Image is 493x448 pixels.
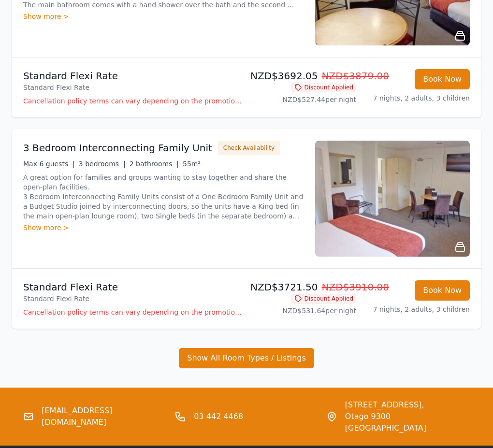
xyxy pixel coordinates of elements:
span: Discount Applied [291,294,356,303]
span: 2 bathrooms | [130,160,179,168]
p: Cancellation policy terms can vary depending on the promotion employed and the time of stay of th... [23,307,243,317]
span: NZD$3910.00 [322,281,390,293]
p: NZD$3692.05 [250,69,356,83]
h3: 3 Bedroom Interconnecting Family Unit [23,141,212,155]
span: [STREET_ADDRESS], [345,399,470,411]
span: 55m² [183,160,201,168]
div: Show more > [23,223,304,232]
button: Book Now [415,69,470,89]
p: Standard Flexi Rate [23,280,243,294]
span: Max 6 guests | [23,160,75,168]
div: Show more > [23,12,304,21]
span: 3 bedrooms | [79,160,126,168]
p: Standard Flexi Rate [23,294,243,303]
button: Show All Room Types / Listings [179,348,314,368]
p: Standard Flexi Rate [23,83,243,92]
p: 7 nights, 2 adults, 3 children [364,304,470,314]
span: Discount Applied [291,83,356,92]
a: [EMAIL_ADDRESS][DOMAIN_NAME] [42,405,167,428]
button: Check Availability [218,141,280,155]
p: Cancellation policy terms can vary depending on the promotion employed and the time of stay of th... [23,96,243,106]
p: NZD$527.44 per night [250,95,356,104]
a: 03 442 4468 [194,411,243,422]
p: 7 nights, 2 adults, 3 children [364,93,470,103]
button: Book Now [415,280,470,301]
p: Standard Flexi Rate [23,69,243,83]
p: NZD$531.64 per night [250,306,356,316]
p: NZD$3721.50 [250,280,356,294]
span: NZD$3879.00 [322,70,390,82]
p: A great option for families and groups wanting to stay together and share the open-plan facilitie... [23,173,304,221]
span: Otago 9300 [GEOGRAPHIC_DATA] [345,411,470,434]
